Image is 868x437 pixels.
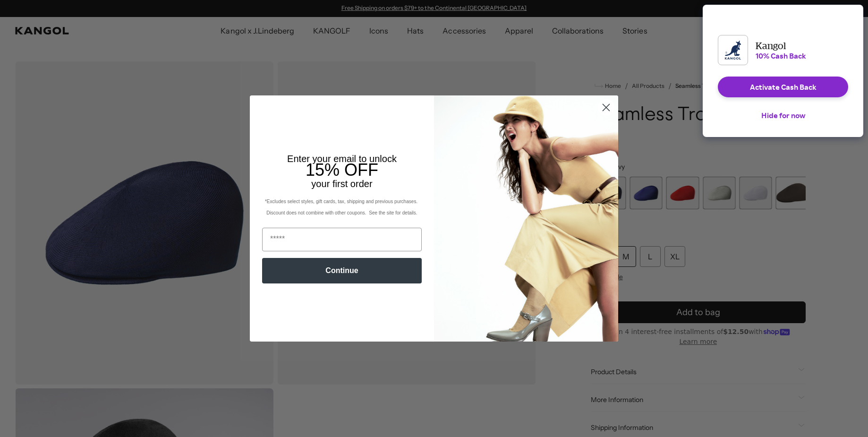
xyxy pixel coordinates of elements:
button: Close dialog [598,99,614,116]
span: Enter your email to unlock [287,154,397,164]
span: your first order [311,179,372,189]
img: 93be19ad-e773-4382-80b9-c9d740c9197f.jpeg [434,95,618,341]
button: Continue [262,258,422,283]
input: Email [262,228,422,251]
span: *Excludes select styles, gift cards, tax, shipping and previous purchases. Discount does not comb... [265,199,419,215]
span: 15% OFF [306,160,378,180]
